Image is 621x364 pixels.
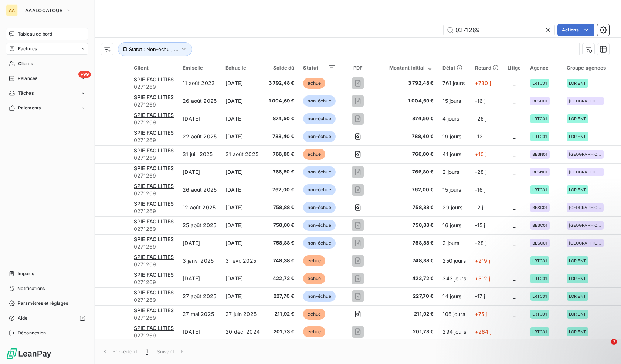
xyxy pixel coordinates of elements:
[380,257,434,264] span: 748,38 €
[532,259,547,263] span: LRTC01
[513,115,515,122] span: _
[513,257,515,264] span: _
[438,234,470,252] td: 2 jours
[178,216,221,234] td: 25 août 2025
[269,204,295,211] span: 758,88 €
[475,169,487,175] span: -28 j
[475,65,499,71] div: Retard
[532,223,547,227] span: BESC01
[475,222,485,228] span: -15 j
[134,119,174,126] span: 0271269
[134,129,174,136] span: SPIE FACILITIES
[513,169,515,175] span: _
[532,205,547,210] span: BESC01
[475,240,487,246] span: -28 j
[513,186,515,193] span: _
[17,285,45,292] span: Notifications
[152,344,190,359] button: Suivant
[596,339,614,357] iframe: Intercom live chat
[303,131,335,142] span: non-échue
[569,117,586,121] span: LORIENT
[303,184,335,195] span: non-échue
[513,275,515,282] span: _
[134,200,174,207] span: SPIE FACILITIES
[269,97,295,105] span: 1 004,69 €
[444,24,554,36] input: Rechercher
[380,151,434,158] span: 766,80 €
[473,292,621,344] iframe: Intercom notifications message
[6,312,88,324] a: Aide
[134,254,174,260] span: SPIE FACILITIES
[380,239,434,247] span: 758,88 €
[438,305,470,323] td: 106 jours
[380,293,434,300] span: 227,70 €
[508,65,521,71] div: Litige
[221,163,264,181] td: [DATE]
[146,348,148,355] span: 1
[380,65,434,71] div: Montant initial
[134,307,174,313] span: SPIE FACILITIES
[134,243,174,250] span: 0271269
[303,326,325,337] span: échue
[380,168,434,176] span: 766,80 €
[532,188,547,192] span: LRTC01
[532,170,547,174] span: BESN01
[438,199,470,216] td: 29 jours
[269,257,295,264] span: 748,38 €
[438,216,470,234] td: 16 jours
[532,99,547,103] span: BESC01
[438,270,470,287] td: 343 jours
[118,42,192,56] button: Statut : Non-échu , ...
[475,275,490,282] span: +312 j
[569,276,586,281] span: LORIENT
[18,75,37,82] span: Relances
[134,101,174,108] span: 0271269
[178,74,221,92] td: 11 août 2023
[183,65,217,71] div: Émise le
[269,80,295,87] span: 3 792,48 €
[134,314,174,321] span: 0271269
[380,222,434,229] span: 758,88 €
[438,92,470,110] td: 15 jours
[532,117,547,121] span: LRTC01
[513,204,515,210] span: _
[569,152,601,156] span: [GEOGRAPHIC_DATA]
[18,330,46,336] span: Déconnexion
[303,113,335,124] span: non-échue
[178,305,221,323] td: 27 mai 2025
[134,272,174,278] span: SPIE FACILITIES
[221,110,264,128] td: [DATE]
[438,181,470,199] td: 15 jours
[475,80,491,86] span: +730 j
[134,154,174,162] span: 0271269
[475,186,486,193] span: -16 j
[269,168,295,176] span: 766,80 €
[178,128,221,145] td: 22 août 2025
[18,60,33,67] span: Clients
[134,165,174,171] span: SPIE FACILITIES
[178,270,221,287] td: [DATE]
[532,152,547,156] span: BESN01
[475,204,483,210] span: -2 j
[380,275,434,282] span: 422,72 €
[569,134,586,139] span: LORIENT
[134,296,174,304] span: 0271269
[134,136,174,144] span: 0271269
[513,222,515,228] span: _
[18,90,34,97] span: Tâches
[345,65,371,71] div: PDF
[438,323,470,341] td: 294 jours
[303,220,335,231] span: non-échue
[18,270,34,277] span: Imports
[134,332,174,339] span: 0271269
[303,202,335,213] span: non-échue
[178,234,221,252] td: [DATE]
[438,252,470,270] td: 250 jours
[269,275,295,282] span: 422,72 €
[134,83,174,91] span: 0271269
[221,128,264,145] td: [DATE]
[269,239,295,247] span: 758,88 €
[438,110,470,128] td: 4 jours
[513,240,515,246] span: _
[134,94,174,100] span: SPIE FACILITIES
